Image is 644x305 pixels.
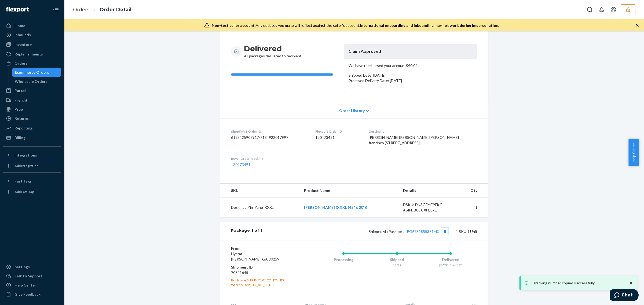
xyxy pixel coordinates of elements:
div: Freight [14,98,28,103]
dd: 70841645 [231,270,295,275]
button: Open notifications [596,4,607,15]
dd: 120473491 [315,135,360,140]
dt: Destination [369,129,477,134]
div: DSKU: DN3GFME9FKG [403,202,453,207]
div: All packages delivered to recipient [244,44,302,59]
div: Reporting [14,125,32,131]
a: PG6731855381MX [407,229,439,234]
a: Reporting [3,124,61,132]
button: Copy tracking number [441,228,448,235]
div: [DATE] 3am EST [424,263,477,267]
div: Processing [317,257,370,262]
p: Shipped Date: [DATE] [349,73,473,78]
a: Inventory [3,40,61,49]
div: Home [14,23,25,28]
button: Open account menu [608,4,619,15]
div: Inbounds [14,32,31,38]
dt: Shopify V3 Order ID [231,129,307,134]
a: Order Detail [100,7,131,13]
a: [PERSON_NAME] (XXXL (45" x 20")) [304,205,367,210]
button: Open Search Box [584,4,595,15]
p: Promised Delivery Date: [DATE] [349,78,473,83]
a: Home [3,21,61,30]
p: Tracking number copied successfully [533,280,623,286]
div: 12/29 [370,263,424,267]
div: Help Center [14,282,36,288]
div: Ecommerce Orders [15,70,49,75]
button: Close Navigation [50,4,61,15]
dt: Shipment ID [231,265,295,270]
div: Billing [14,135,25,140]
dt: From [231,246,295,251]
a: Orders [3,59,61,68]
a: Prep [3,105,61,114]
td: Deskmat_Yin_Yang_XXXL [220,198,300,217]
span: Shipped via Passport [369,229,448,234]
button: Give Feedback [3,290,61,299]
button: Fast Tags [3,177,61,185]
a: Add Integration [3,162,61,170]
a: Parcel [3,86,61,95]
button: Integrations [3,151,61,159]
span: Hystar [PERSON_NAME], GA 30259 [231,251,279,261]
button: Help Center [628,139,639,166]
div: Add Integration [14,163,38,168]
img: Flexport logo [6,7,29,12]
th: Details [399,184,458,198]
div: Fast Tags [14,178,32,184]
th: Qty [458,184,488,198]
div: 1 SKU 1 Unit [262,228,477,235]
a: 120473491 [231,162,250,167]
div: Returns [14,116,29,121]
div: Box Name: SHIP IN OWN CONTAINER [231,278,295,282]
div: Shipped [370,257,424,262]
a: Settings [3,263,61,271]
p: We have reimbursed your account $90.04 . [349,63,473,68]
div: Integrations [14,152,37,158]
a: Wholesale Orders [12,77,61,86]
div: WarehouseId: SFL_ATL_001 [231,282,295,287]
td: 1 [458,198,488,217]
div: Wholesale Orders [15,79,47,84]
a: Replenishments [3,50,61,58]
header: Claim Approved [344,44,477,59]
div: Settings [14,264,30,270]
h3: Delivered [244,44,302,53]
span: International onboarding and inbounding may not work during impersonation. [360,23,499,28]
div: Delivered [424,257,477,262]
th: Product Name [300,184,399,198]
div: Prep [14,107,23,112]
a: Returns [3,114,61,123]
div: Replenishments [14,51,43,57]
th: SKU [220,184,300,198]
span: Order History [339,108,365,113]
div: Orders [14,61,27,66]
span: Non-test seller account: [212,23,256,28]
a: Help Center [3,281,61,289]
a: Add Fast Tag [3,188,61,196]
div: Add Fast Tag [14,189,34,194]
div: Parcel [14,88,26,93]
dd: 6193425907917-7184922017997 [231,135,307,140]
div: Inventory [14,42,32,47]
a: Ecommerce Orders [12,68,61,77]
svg: close toast [628,280,634,286]
div: Any updates you make will reflect against the seller's account. [212,23,499,28]
iframe: Opens a widget where you can chat to one of our agents [610,289,639,302]
div: Give Feedback [14,292,41,297]
ol: breadcrumbs [69,2,136,18]
div: Talk to Support [14,273,42,279]
div: Package 1 of 1 [231,228,262,235]
dt: Flexport Order ID [315,129,360,134]
button: Talk to Support [3,272,61,280]
a: Freight [3,96,61,105]
span: [PERSON_NAME] [PERSON_NAME] [PERSON_NAME] francisco [STREET_ADDRESS] [369,135,459,145]
div: ASIN: B0CCXHJL7Q [403,207,453,213]
dt: Buyer Order Tracking [231,156,307,161]
a: Inbounds [3,31,61,39]
a: Orders [73,7,89,13]
a: Billing [3,133,61,142]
